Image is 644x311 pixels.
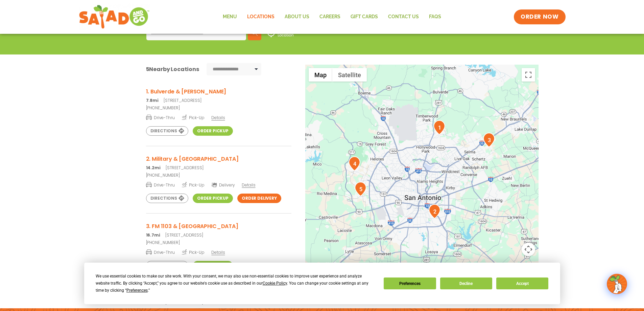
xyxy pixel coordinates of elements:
[146,97,159,103] strong: 7.8mi
[496,277,548,289] button: Accept
[146,261,188,270] a: Directions
[146,112,291,121] a: Drive-Thru Pick-Up Details
[237,194,281,203] a: Order Delivery
[146,172,291,178] a: [PHONE_NUMBER]
[146,194,188,203] a: Directions
[309,68,332,82] button: Show street map
[146,181,175,188] span: Drive-Thru
[211,115,225,120] span: Details
[146,299,160,305] strong: 16.8mi
[146,180,291,188] a: Drive-Thru Pick-Up Delivery Details
[384,277,436,289] button: Preferences
[146,65,149,73] span: 5
[193,261,233,270] a: Order Pickup
[211,249,225,255] span: Details
[146,232,160,238] strong: 16.7mi
[355,182,366,196] div: 5
[218,9,446,25] nav: Menu
[429,204,440,219] div: 2
[146,87,291,96] h3: 1. Bulverde & [PERSON_NAME]
[146,114,175,121] span: Drive-Thru
[332,68,367,82] button: Show satellite imagery
[193,126,233,136] a: Order Pickup
[242,182,255,188] span: Details
[424,9,446,25] a: FAQs
[126,288,148,293] span: Preferences
[146,97,291,104] p: [STREET_ADDRESS]
[193,194,233,203] a: Order Pickup
[96,273,376,294] div: We use essential cookies to make our site work. With your consent, we may also use non-essential ...
[263,281,287,286] span: Cookie Policy
[522,243,535,256] button: Map camera controls
[146,126,188,136] a: Directions
[522,68,535,82] button: Toggle fullscreen view
[218,9,242,25] a: Menu
[521,13,558,21] span: ORDER NOW
[146,240,291,246] a: [PHONE_NUMBER]
[146,105,291,111] a: [PHONE_NUMBER]
[146,65,199,73] div: Nearby Locations
[349,156,360,171] div: 4
[182,249,205,256] span: Pick-Up
[146,165,291,171] p: [STREET_ADDRESS]
[146,232,291,238] p: [STREET_ADDRESS]
[383,9,424,25] a: Contact Us
[146,249,175,256] span: Drive-Thru
[146,222,291,230] h3: 3. FM 1103 & [GEOGRAPHIC_DATA]
[280,9,314,25] a: About Us
[79,3,150,30] img: new-SAG-logo-768×292
[433,120,445,135] div: 1
[440,277,492,289] button: Decline
[146,247,291,256] a: Drive-Thru Pick-Up Details
[314,9,345,25] a: Careers
[345,9,383,25] a: GIFT CARDS
[146,165,161,171] strong: 14.2mi
[146,155,291,163] h3: 2. Military & [GEOGRAPHIC_DATA]
[146,155,291,171] a: 2. Military & [GEOGRAPHIC_DATA] 14.2mi[STREET_ADDRESS]
[84,263,560,304] div: Cookie Consent Prompt
[182,181,205,188] span: Pick-Up
[514,9,565,24] a: ORDER NOW
[483,133,495,147] div: 3
[242,9,280,25] a: Locations
[146,87,291,104] a: 1. Bulverde & [PERSON_NAME] 7.8mi[STREET_ADDRESS]
[211,182,235,188] span: Delivery
[182,114,205,121] span: Pick-Up
[146,222,291,238] a: 3. FM 1103 & [GEOGRAPHIC_DATA] 16.7mi[STREET_ADDRESS]
[607,274,626,293] img: wpChatIcon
